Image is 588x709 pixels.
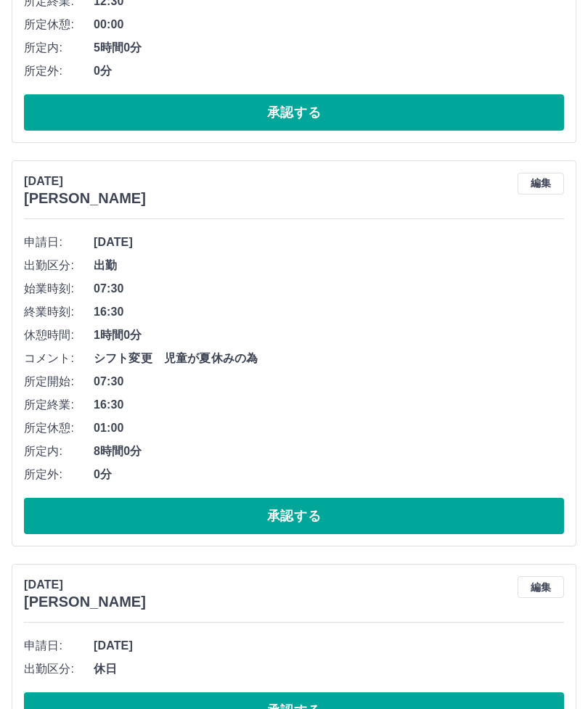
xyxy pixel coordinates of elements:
[24,173,146,190] p: [DATE]
[94,234,564,251] span: [DATE]
[24,16,94,33] span: 所定休憩:
[94,373,564,390] span: 07:30
[24,62,94,80] span: 所定外:
[94,62,564,80] span: 0分
[24,396,94,414] span: 所定終業:
[518,173,564,194] button: 編集
[94,303,564,321] span: 16:30
[24,660,94,678] span: 出勤区分:
[24,257,94,274] span: 出勤区分:
[94,16,564,33] span: 00:00
[94,39,564,57] span: 5時間0分
[94,280,564,298] span: 07:30
[94,257,564,274] span: 出勤
[24,327,94,344] span: 休憩時間:
[24,234,94,251] span: 申請日:
[24,39,94,57] span: 所定内:
[24,190,146,207] h3: [PERSON_NAME]
[94,350,564,367] span: シフト変更 児童が夏休みの為
[24,594,146,610] h3: [PERSON_NAME]
[94,637,564,655] span: [DATE]
[24,280,94,298] span: 始業時刻:
[24,373,94,390] span: 所定開始:
[94,327,564,344] span: 1時間0分
[24,637,94,655] span: 申請日:
[24,350,94,367] span: コメント:
[24,419,94,437] span: 所定休憩:
[94,443,564,460] span: 8時間0分
[24,443,94,460] span: 所定内:
[24,498,564,534] button: 承認する
[24,576,146,594] p: [DATE]
[94,660,564,678] span: 休日
[24,94,564,131] button: 承認する
[94,466,564,483] span: 0分
[94,396,564,414] span: 16:30
[24,466,94,483] span: 所定外:
[518,576,564,598] button: 編集
[24,303,94,321] span: 終業時刻:
[94,419,564,437] span: 01:00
